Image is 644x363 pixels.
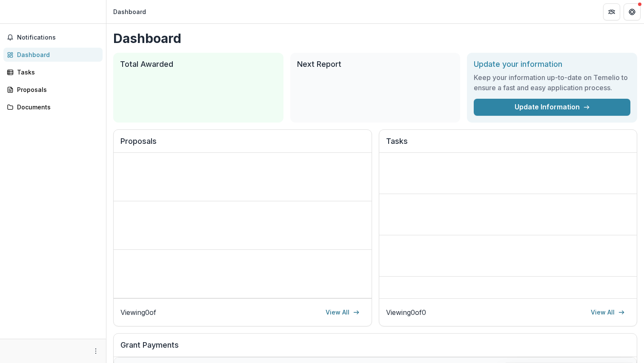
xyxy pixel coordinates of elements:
nav: breadcrumb [110,6,149,18]
button: Get Help [624,3,641,20]
div: Dashboard [17,50,96,59]
button: Notifications [3,31,103,44]
div: Proposals [17,85,96,94]
p: Viewing 0 of [120,307,156,317]
h2: Grant Payments [120,340,630,357]
h1: Dashboard [113,31,637,46]
a: Documents [3,100,103,114]
h2: Proposals [120,137,365,153]
button: More [91,346,101,356]
p: Viewing 0 of 0 [386,307,426,317]
a: View All [586,306,630,319]
h2: Total Awarded [120,60,277,69]
h2: Next Report [297,60,454,69]
div: Tasks [17,68,96,77]
div: Documents [17,103,96,111]
a: Tasks [3,65,103,79]
a: View All [321,306,365,319]
a: Update Information [474,99,630,116]
a: Proposals [3,83,103,97]
span: Notifications [17,34,99,41]
h2: Update your information [474,60,630,69]
button: Partners [603,3,620,20]
div: Dashboard [113,7,146,16]
h2: Tasks [386,137,630,153]
h3: Keep your information up-to-date on Temelio to ensure a fast and easy application process. [474,72,630,93]
a: Dashboard [3,48,103,62]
